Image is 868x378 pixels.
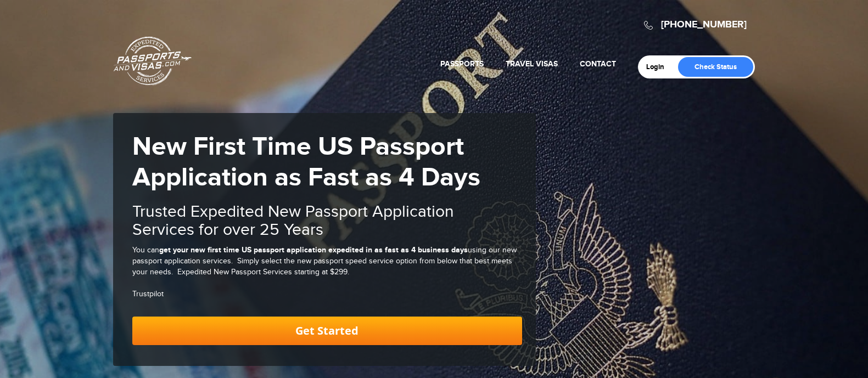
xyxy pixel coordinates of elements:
[580,59,616,69] a: Contact
[132,203,522,239] h2: Trusted Expedited New Passport Application Services for over 25 Years
[132,317,522,345] a: Get Started
[506,59,558,69] a: Travel Visas
[132,131,480,194] strong: New First Time US Passport Application as Fast as 4 Days
[661,19,747,31] a: [PHONE_NUMBER]
[646,63,672,71] a: Login
[132,245,522,278] div: You can using our new passport application services. Simply select the new passport speed service...
[132,290,164,298] a: Trustpilot
[114,36,192,86] a: Passports & [DOMAIN_NAME]
[678,57,753,77] a: Check Status
[440,59,484,69] a: Passports
[159,245,468,255] strong: get your new first time US passport application expedited in as fast as 4 business days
